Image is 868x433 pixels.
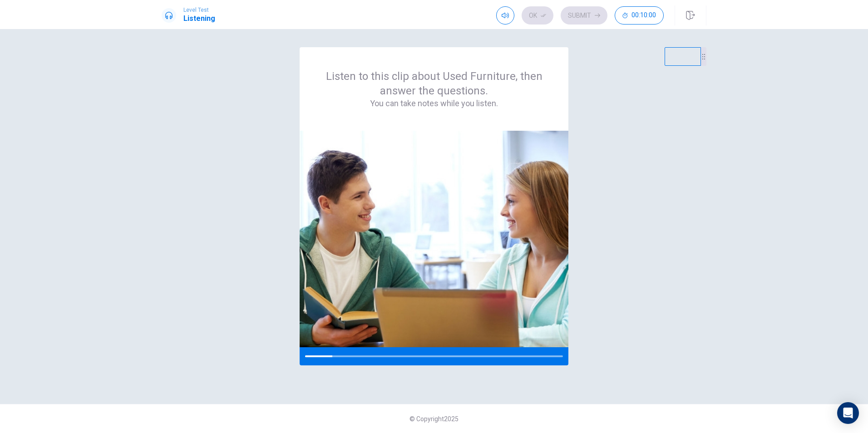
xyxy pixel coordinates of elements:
[321,98,547,109] h4: You can take notes while you listen.
[837,402,859,424] div: Open Intercom Messenger
[300,131,568,347] img: passage image
[183,7,215,13] span: Level Test
[321,69,547,109] div: Listen to this clip about Used Furniture, then answer the questions.
[615,6,664,25] button: 00:10:00
[183,13,215,24] h1: Listening
[631,12,656,19] span: 00:10:00
[409,415,459,423] span: © Copyright 2025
